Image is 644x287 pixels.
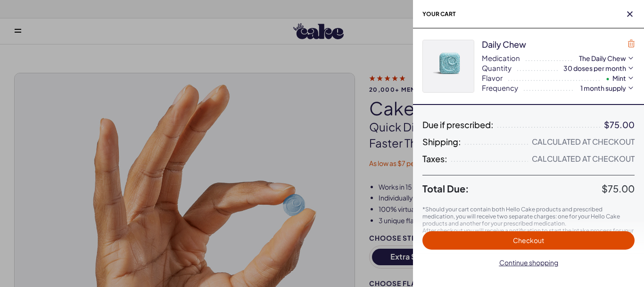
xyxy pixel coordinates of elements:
span: Total Due: [422,183,602,194]
span: Taxes: [422,154,447,164]
span: Shipping: [422,137,461,147]
button: Continue shopping [422,253,635,272]
img: XHPTccMLMIZYTR7DxySJzuHzOnKSslFgwGrl5y4U.jpg [423,40,474,92]
div: Calculated at Checkout [532,154,635,164]
span: $75.00 [602,183,635,194]
button: Checkout [422,231,635,250]
span: Continue shopping [499,258,558,267]
div: $75.00 [604,120,635,130]
div: Calculated at Checkout [532,137,635,147]
span: Due if prescribed: [422,120,494,130]
span: Medication [482,53,520,63]
span: Quantity [482,63,512,73]
span: Checkout [513,236,544,244]
span: Frequency [482,83,518,93]
span: Flavor [482,73,503,83]
p: *Should your cart contain both Hello Cake products and prescribed medication, you will receive tw... [422,206,635,227]
div: Daily Chew [482,38,526,50]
